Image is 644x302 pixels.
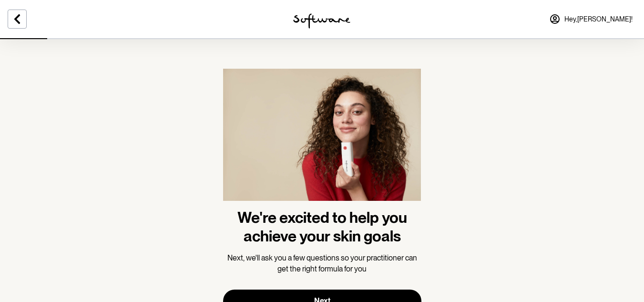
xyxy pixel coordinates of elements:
img: software logo [293,13,350,29]
span: Next, we'll ask you a few questions so your practitioner can get the right formula for you [227,253,417,273]
a: Hey,[PERSON_NAME]! [543,8,638,31]
span: Hey, [PERSON_NAME] ! [564,15,633,23]
h1: We're excited to help you achieve your skin goals [223,208,421,245]
img: more information about the product [223,69,421,208]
